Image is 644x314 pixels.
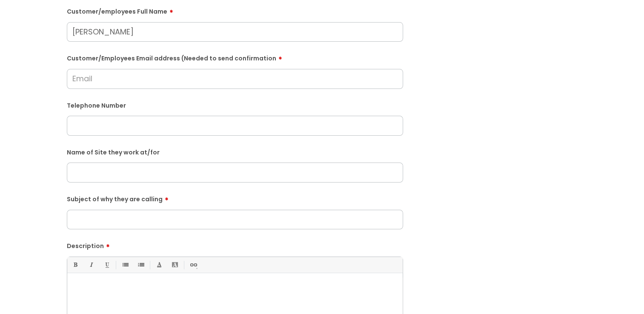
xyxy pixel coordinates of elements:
a: Bold (Ctrl-B) [70,260,80,270]
label: Customer/employees Full Name [67,5,403,15]
a: Link [188,260,198,270]
a: Underline(Ctrl-U) [101,260,112,270]
a: Back Color [169,260,180,270]
label: Customer/Employees Email address (Needed to send confirmation [67,52,403,62]
a: Font Color [154,260,164,270]
a: 1. Ordered List (Ctrl-Shift-8) [135,260,146,270]
label: Description [67,240,403,250]
a: Italic (Ctrl-I) [86,260,96,270]
a: • Unordered List (Ctrl-Shift-7) [120,260,130,270]
label: Name of Site they work at/for [67,147,403,156]
input: Email [67,69,403,88]
label: Subject of why they are calling [67,193,403,203]
label: Telephone Number [67,100,403,109]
